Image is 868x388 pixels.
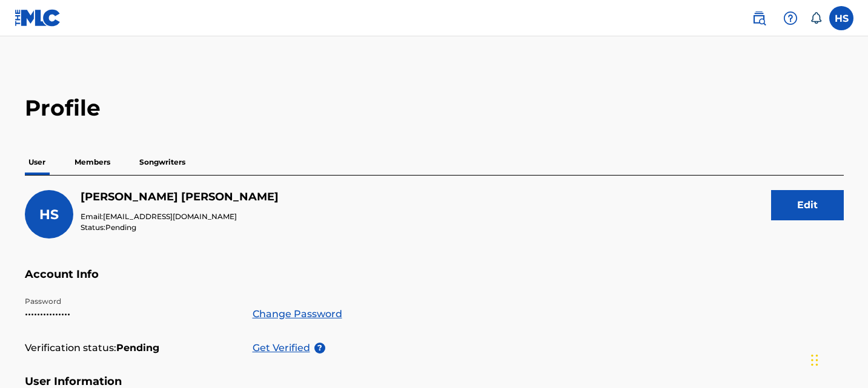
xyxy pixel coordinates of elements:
[810,12,822,24] div: Notifications
[105,223,136,232] span: Pending
[25,150,49,175] p: User
[25,94,844,122] h2: Profile
[253,307,342,321] a: Change Password
[314,343,325,353] span: ?
[778,6,803,30] div: Help
[253,341,314,355] p: Get Verified
[81,190,279,204] h5: HARPREET SINGH
[81,222,279,233] p: Status:
[25,268,844,296] h5: Account Info
[71,150,114,175] p: Members
[811,342,818,378] div: Drag
[783,11,798,25] img: help
[25,341,116,355] p: Verification status:
[15,9,61,27] img: MLC Logo
[752,11,766,25] img: search
[136,150,189,175] p: Songwriters
[116,341,159,355] strong: Pending
[25,296,238,307] p: Password
[829,6,853,30] div: User Menu
[807,330,868,388] iframe: Chat Widget
[39,206,59,223] span: HS
[747,6,771,30] a: Public Search
[81,211,279,222] p: Email:
[771,190,844,220] button: Edit
[25,307,238,321] p: •••••••••••••••
[103,212,237,221] span: [EMAIL_ADDRESS][DOMAIN_NAME]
